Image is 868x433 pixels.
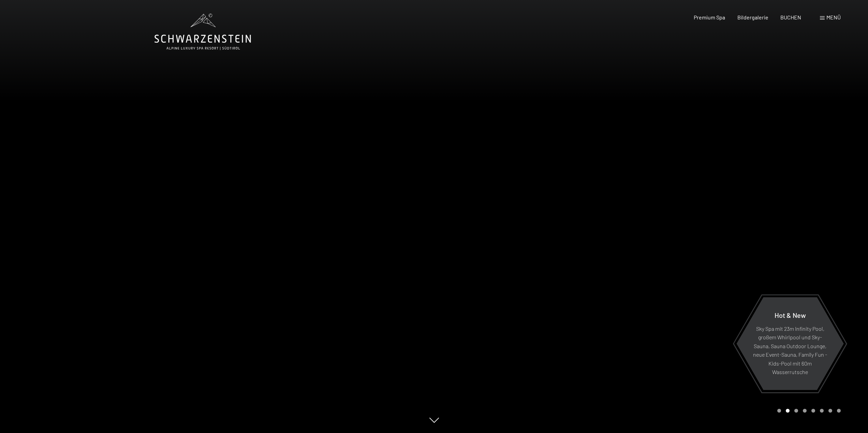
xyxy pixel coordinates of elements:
div: Carousel Page 7 [828,409,832,413]
div: Carousel Page 4 [803,409,807,413]
div: Carousel Page 2 (Current Slide) [786,409,790,413]
div: Carousel Page 6 [820,409,824,413]
p: Sky Spa mit 23m Infinity Pool, großem Whirlpool und Sky-Sauna, Sauna Outdoor Lounge, neue Event-S... [753,324,827,376]
a: Hot & New Sky Spa mit 23m Infinity Pool, großem Whirlpool und Sky-Sauna, Sauna Outdoor Lounge, ne... [736,297,844,390]
span: Menü [826,14,841,20]
div: Carousel Page 5 [811,409,815,413]
a: Bildergalerie [737,14,768,20]
a: BUCHEN [780,14,801,20]
div: Carousel Page 1 [777,409,781,413]
div: Carousel Page 8 [837,409,841,413]
a: Premium Spa [694,14,725,20]
span: Hot & New [775,311,806,319]
div: Carousel Pagination [775,409,841,413]
div: Carousel Page 3 [794,409,798,413]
